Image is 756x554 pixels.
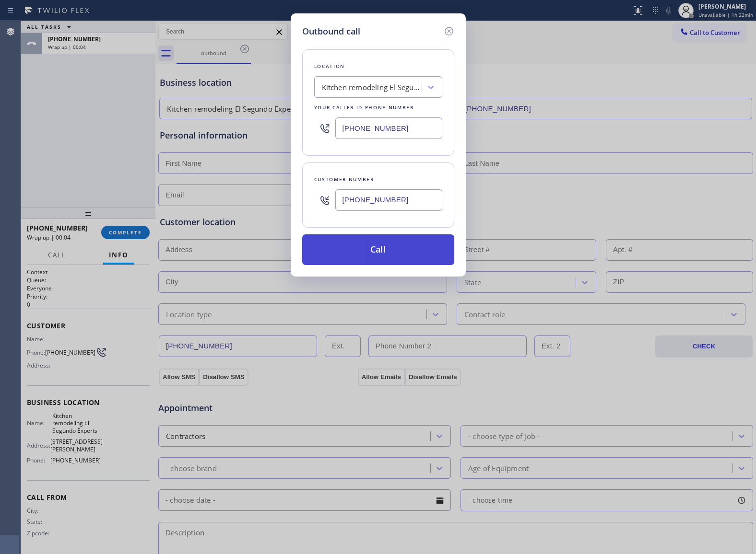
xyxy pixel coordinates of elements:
div: Kitchen remodeling El Segundo Experts [322,82,423,93]
div: Your caller id phone number [314,103,442,113]
button: Call [302,234,454,265]
div: Location [314,61,442,71]
div: Customer number [314,174,442,185]
input: (123) 456-7890 [335,189,442,211]
h5: Outbound call [302,25,360,38]
input: (123) 456-7890 [335,117,442,139]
